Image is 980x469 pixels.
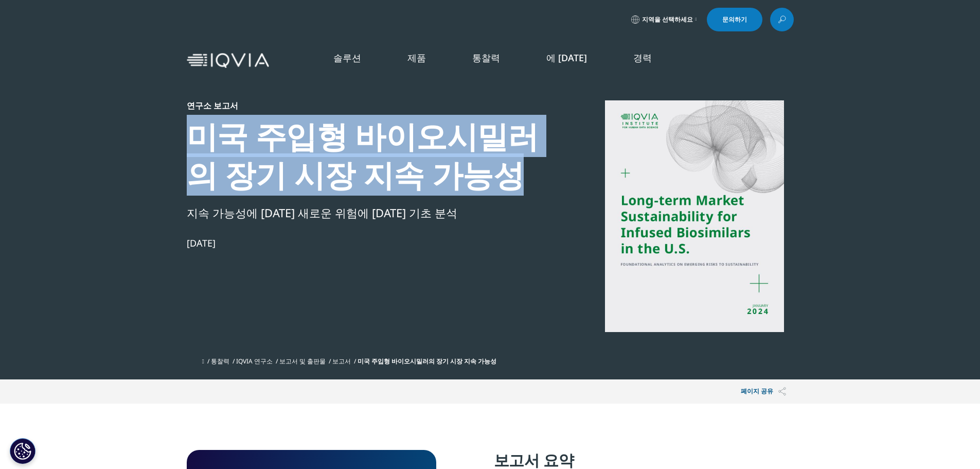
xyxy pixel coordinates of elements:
font: 제품 [407,51,426,64]
font: 문의하기 [722,15,747,24]
font: 지속 가능성에 [DATE] 새로운 위험에 [DATE] 기초 분석 [187,205,457,220]
a: 통찰력 [211,357,229,366]
font: 연구소 보고서 [187,100,238,111]
font: 솔루션 [333,51,361,64]
a: 보고서 [332,357,351,366]
font: [DATE] [187,237,216,249]
button: 페이지 공유페이지 공유 [733,379,794,404]
font: 에 [DATE] [546,51,587,64]
img: 페이지 공유 [778,387,786,396]
a: 솔루션 [333,51,361,64]
img: IQVIA Healthcare Information Technology and Pharma Clinical Research Company [187,53,269,68]
a: 보고서 및 출판물 [279,357,326,366]
button: 쿠키 설정 [10,438,35,464]
a: 제품 [407,51,426,64]
font: 페이지 공유 [741,387,773,395]
font: 미국 주입형 바이오시밀러의 장기 시장 지속 가능성 [187,115,539,196]
a: IQVIA 연구소 [236,357,273,366]
a: 통찰력 [472,51,500,64]
font: 지역을 선택하세요 [642,15,693,24]
a: 에 [DATE] [546,51,587,64]
nav: 주요한 [273,36,794,85]
font: 경력 [633,51,652,64]
font: 미국 주입형 바이오시밀러의 장기 시장 지속 가능성 [358,357,496,366]
font: 통찰력 [472,51,500,64]
a: 경력 [633,51,652,64]
a: 문의하기 [707,8,762,31]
